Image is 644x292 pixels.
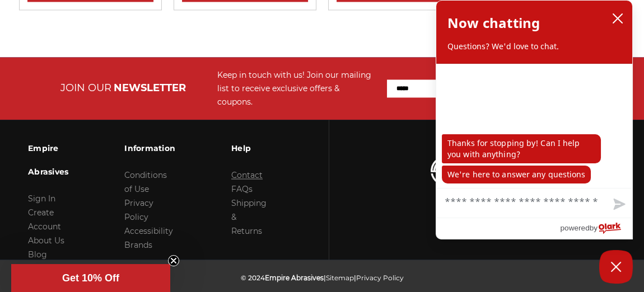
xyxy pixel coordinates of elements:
[609,10,627,27] button: close chatbox
[124,226,173,236] a: Accessibility
[604,192,632,218] button: Send message
[560,218,632,239] a: Powered by Olark
[124,198,153,222] a: Privacy Policy
[28,136,68,183] h3: Empire Abrasives
[28,236,64,246] a: About Us
[590,221,598,235] span: by
[62,272,119,284] span: Get 10% Off
[447,41,621,52] p: Questions? We'd love to chat.
[447,12,540,34] h2: Now chatting
[114,82,186,94] span: NEWSLETTER
[599,250,633,284] button: Close Chatbox
[231,184,253,194] a: FAQs
[168,255,179,266] button: Close teaser
[560,221,589,235] span: powered
[326,274,354,282] a: Sitemap
[265,274,324,282] span: Empire Abrasives
[356,274,404,282] a: Privacy Policy
[28,208,61,232] a: Create Account
[436,64,632,188] div: chat
[231,198,267,236] a: Shipping & Returns
[431,156,543,185] img: Empire Abrasives Logo Image
[124,136,175,160] h3: Information
[11,264,170,292] div: Get 10% OffClose teaser
[442,166,591,183] p: We're here to answer any questions
[241,271,404,285] p: © 2024 | |
[231,170,263,180] a: Contact
[28,249,47,260] a: Blog
[124,170,167,194] a: Conditions of Use
[124,240,152,250] a: Brands
[217,68,376,109] div: Keep in touch with us! Join our mailing list to receive exclusive offers & coupons.
[28,194,55,204] a: Sign In
[442,134,601,163] p: Thanks for stopping by! Can I help you with anything?
[231,136,267,160] h3: Help
[60,82,111,94] span: JOIN OUR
